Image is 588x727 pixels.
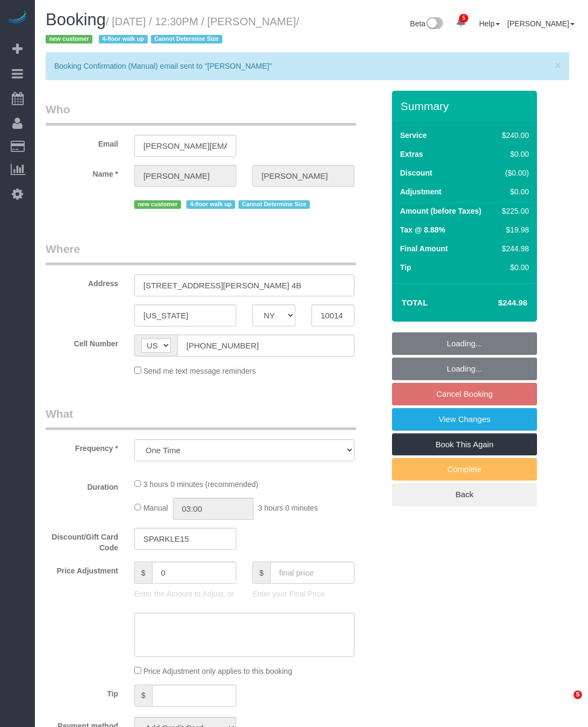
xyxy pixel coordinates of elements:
[134,165,236,187] input: First Name
[134,685,152,707] span: $
[38,165,126,179] label: Name *
[451,11,471,34] a: 5
[186,200,235,209] span: 4-floor walk up
[151,35,222,43] span: Cannot Determine Size
[401,100,532,112] h3: Summary
[555,60,561,71] button: Close
[498,206,529,216] div: $225.00
[252,165,354,187] input: Last Name
[459,14,468,23] span: 5
[252,588,354,599] p: Enter your Final Price
[143,504,168,512] span: Manual
[46,101,356,126] legend: Who
[270,562,354,584] input: final price
[258,504,318,512] span: 3 hours 0 minutes
[46,241,356,265] legend: Where
[400,224,445,235] label: Tax @ 8.88%
[38,335,126,349] label: Cell Number
[498,130,529,141] div: $240.00
[425,17,443,31] img: New interface
[498,149,529,159] div: $0.00
[46,16,299,46] small: / [DATE] / 12:30PM / [PERSON_NAME]
[38,135,126,149] label: Email
[507,19,575,28] a: [PERSON_NAME]
[402,298,428,307] strong: Total
[400,168,432,178] label: Discount
[498,168,529,178] div: ($0.00)
[38,478,126,492] label: Duration
[134,562,152,584] span: $
[400,243,448,254] label: Final Amount
[551,690,577,716] iframe: Intercom live chat
[46,406,356,430] legend: What
[400,186,441,197] label: Adjustment
[46,35,92,43] span: new customer
[143,480,258,489] span: 3 hours 0 minutes (recommended)
[38,274,126,289] label: Address
[400,130,427,141] label: Service
[498,224,529,235] div: $19.98
[134,200,181,209] span: new customer
[555,59,561,71] span: ×
[392,483,537,506] a: Back
[38,439,126,454] label: Frequency *
[134,304,236,326] input: City
[99,35,148,43] span: 4-floor walk up
[466,299,527,308] h4: $244.98
[392,408,537,431] a: View Changes
[38,528,126,553] label: Discount/Gift Card Code
[6,11,28,26] img: Automaid Logo
[311,304,354,326] input: Zip Code
[252,562,270,584] span: $
[392,433,537,456] a: Book This Again
[38,562,126,576] label: Price Adjustment
[46,10,106,29] span: Booking
[498,262,529,273] div: $0.00
[134,135,236,157] input: Email
[498,186,529,197] div: $0.00
[134,588,236,599] p: Enter the Amount to Adjust, or
[410,19,444,28] a: Beta
[54,61,550,71] p: Booking Confirmation (Manual) email sent to "[PERSON_NAME]"
[38,685,126,699] label: Tip
[238,200,310,209] span: Cannot Determine Size
[498,243,529,254] div: $244.98
[143,667,292,675] span: Price Adjustment only applies to this booking
[574,690,582,699] span: 5
[400,206,481,216] label: Amount (before Taxes)
[177,335,354,357] input: Cell Number
[479,19,500,28] a: Help
[400,262,411,273] label: Tip
[400,149,423,159] label: Extras
[143,367,256,375] span: Send me text message reminders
